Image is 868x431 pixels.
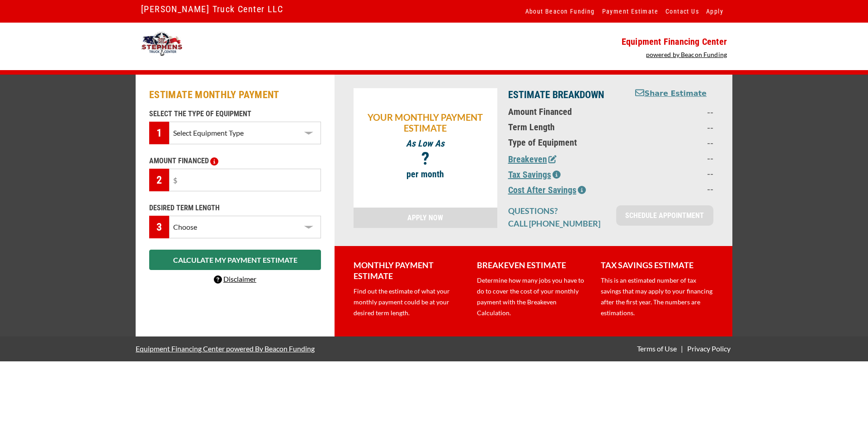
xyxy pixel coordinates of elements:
[477,275,590,318] p: Determine how many jobs you have to do to cover the cost of your monthly payment with the Breakev...
[508,106,623,117] p: Amount Financed
[439,36,727,47] p: Equipment Financing Center
[214,275,256,283] a: Disclaimer
[685,344,732,353] a: Privacy Policy
[508,152,557,166] button: Breakeven
[508,218,605,229] p: CALL [PHONE_NUMBER]
[508,122,623,133] p: Term Length
[149,156,321,166] p: AMOUNT FINANCED
[149,250,321,270] button: CALCULATE MY PAYMENT ESTIMATE
[141,1,283,17] a: [PERSON_NAME] Truck Center LLC
[508,168,561,181] button: Tax Savings
[358,112,493,133] p: YOUR MONTHLY PAYMENT ESTIMATE
[149,203,321,213] p: DESIRED TERM LENGTH
[149,169,169,191] div: 2
[149,88,321,102] h2: ESTIMATE MONTHLY PAYMENT
[601,275,713,318] p: This is an estimated number of tax savings that may apply to your financing after the first year....
[635,88,707,99] button: Share Estimate
[634,168,713,179] p: --
[508,183,586,197] button: Cost After Savings
[634,183,713,194] p: --
[149,122,169,144] div: 1
[354,286,466,318] p: Find out the estimate of what your monthly payment could be at your desired term length.
[616,205,713,226] a: SCHEDULE APPOINTMENT
[477,260,590,270] p: BREAKEVEN ESTIMATE
[634,122,713,133] p: --
[681,344,683,353] span: |
[136,337,315,360] a: Equipment Financing Center powered By Beacon Funding
[354,208,497,228] a: APPLY NOW
[358,138,493,149] p: As Low As
[634,137,713,148] p: --
[508,137,623,148] p: Type of Equipment
[149,109,321,119] p: SELECT THE TYPE OF EQUIPMENT
[634,152,713,163] p: --
[508,205,605,216] p: QUESTIONS?
[508,88,623,102] p: ESTIMATE BREAKDOWN
[354,260,466,281] p: MONTHLY PAYMENT ESTIMATE
[646,51,727,58] a: powered by Beacon Funding
[601,260,713,270] p: TAX SAVINGS ESTIMATE
[141,32,182,57] img: RW_StephensTC_Miller-Logo.png
[169,169,321,191] input: $
[149,216,169,238] div: 3
[635,344,679,353] a: Terms of Use
[358,153,493,164] p: ?
[358,169,493,180] p: per month
[634,106,713,117] p: --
